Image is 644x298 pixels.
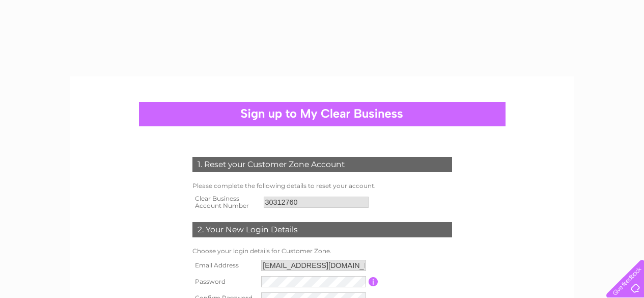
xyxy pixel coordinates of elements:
[192,222,452,237] div: 2. Your New Login Details
[190,192,261,212] th: Clear Business Account Number
[190,274,259,290] th: Password
[190,245,455,257] td: Choose your login details for Customer Zone.
[190,180,455,192] td: Please complete the following details to reset your account.
[369,277,378,286] input: Information
[190,257,259,274] th: Email Address
[192,157,452,172] div: 1. Reset your Customer Zone Account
